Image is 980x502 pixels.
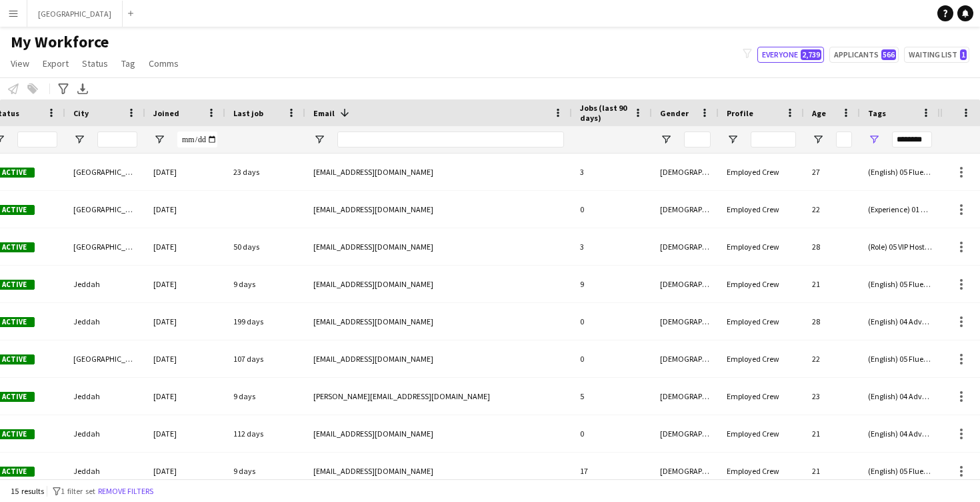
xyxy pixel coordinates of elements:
[719,340,804,377] div: Employed Crew
[97,132,137,148] input: City Filter Input
[860,340,940,377] div: (English) 05 Fluent , (Experience) 02 Experienced, (PPSS) 03 VIP, (Role) 04 Host & Hostesses, (Ro...
[305,228,572,265] div: [EMAIL_ADDRESS][DOMAIN_NAME]
[61,486,95,496] span: 1 filter set
[65,191,145,228] div: [GEOGRAPHIC_DATA]
[65,453,145,489] div: Jeddah
[836,132,852,148] input: Age Filter Input
[860,378,940,415] div: (English) 04 Advanced, (Experience) 02 Experienced, (PPSS) 04 VVIP , (Role) 05 VIP Host & Hostess...
[305,266,572,302] div: [EMAIL_ADDRESS][DOMAIN_NAME]
[305,340,572,377] div: [EMAIL_ADDRESS][DOMAIN_NAME]
[652,303,719,340] div: [DEMOGRAPHIC_DATA]
[177,132,217,148] input: Joined Filter Input
[572,340,652,377] div: 0
[892,132,932,148] input: Tags Filter Input
[812,108,826,118] span: Age
[719,154,804,190] div: Employed Crew
[804,154,860,190] div: 27
[812,134,824,146] button: Open Filter Menu
[73,134,85,146] button: Open Filter Menu
[804,266,860,302] div: 21
[804,340,860,377] div: 22
[11,57,29,69] span: View
[153,108,179,118] span: Joined
[801,49,821,60] span: 2,739
[719,191,804,228] div: Employed Crew
[727,134,739,146] button: Open Filter Menu
[572,266,652,302] div: 9
[77,55,113,72] a: Status
[860,154,940,190] div: (English) 05 Fluent , (Experience) 02 Experienced, (PPSS) 04 VVIP , (Role) 04 Host & Hostesses, (...
[860,191,940,228] div: (Experience) 01 Newbies, (PPSS) 02 IP, (Role) 02 [PERSON_NAME], (Role) 14 Promoter
[225,154,305,190] div: 23 days
[860,303,940,340] div: (English) 04 Advanced, (Experience) 01 Newbies, (PPSS) 03 VIP, (Role) 04 Host & Hostesses, (Role)...
[43,57,69,69] span: Export
[145,228,225,265] div: [DATE]
[904,47,969,63] button: Waiting list1
[225,228,305,265] div: 50 days
[121,57,135,69] span: Tag
[143,55,184,72] a: Comms
[37,55,74,72] a: Export
[305,303,572,340] div: [EMAIL_ADDRESS][DOMAIN_NAME]
[145,415,225,452] div: [DATE]
[149,57,179,69] span: Comms
[860,228,940,265] div: (Role) 05 VIP Host & Hostesses, (Role) 14 Promoter
[652,191,719,228] div: [DEMOGRAPHIC_DATA]
[804,303,860,340] div: 28
[145,191,225,228] div: [DATE]
[305,191,572,228] div: [EMAIL_ADDRESS][DOMAIN_NAME]
[65,303,145,340] div: Jeddah
[757,47,824,63] button: Everyone2,739
[305,453,572,489] div: [EMAIL_ADDRESS][DOMAIN_NAME]
[719,266,804,302] div: Employed Crew
[881,49,896,60] span: 566
[145,453,225,489] div: [DATE]
[95,484,156,499] button: Remove filters
[719,453,804,489] div: Employed Crew
[233,108,263,118] span: Last job
[65,340,145,377] div: [GEOGRAPHIC_DATA]
[82,57,108,69] span: Status
[652,453,719,489] div: [DEMOGRAPHIC_DATA]
[868,134,880,146] button: Open Filter Menu
[652,340,719,377] div: [DEMOGRAPHIC_DATA]
[580,103,628,123] span: Jobs (last 90 days)
[804,415,860,452] div: 21
[572,415,652,452] div: 0
[225,303,305,340] div: 199 days
[65,228,145,265] div: [GEOGRAPHIC_DATA]
[860,415,940,452] div: (English) 04 Advanced, (Experience) 01 Newbies, (PPSS) 03 VIP, (Role) 05 VIP Host & Hostesses, (R...
[860,453,940,489] div: (English) 05 Fluent , (Experience) 01 Newbies, (PPSS) 03 VIP, (Role) 05 VIP Host & Hostesses, (Ro...
[313,108,335,118] span: Email
[572,378,652,415] div: 5
[572,191,652,228] div: 0
[55,81,71,97] app-action-btn: Advanced filters
[73,108,89,118] span: City
[829,47,899,63] button: Applicants566
[652,154,719,190] div: [DEMOGRAPHIC_DATA]
[719,378,804,415] div: Employed Crew
[75,81,91,97] app-action-btn: Export XLSX
[719,303,804,340] div: Employed Crew
[225,378,305,415] div: 9 days
[65,378,145,415] div: Jeddah
[153,134,165,146] button: Open Filter Menu
[572,228,652,265] div: 3
[652,228,719,265] div: [DEMOGRAPHIC_DATA]
[719,228,804,265] div: Employed Crew
[337,132,564,148] input: Email Filter Input
[751,132,796,148] input: Profile Filter Input
[868,108,886,118] span: Tags
[17,132,57,148] input: Status Filter Input
[684,132,711,148] input: Gender Filter Input
[572,303,652,340] div: 0
[652,415,719,452] div: [DEMOGRAPHIC_DATA]
[305,378,572,415] div: [PERSON_NAME][EMAIL_ADDRESS][DOMAIN_NAME]
[305,415,572,452] div: [EMAIL_ADDRESS][DOMAIN_NAME]
[11,32,109,52] span: My Workforce
[145,378,225,415] div: [DATE]
[960,49,967,60] span: 1
[572,453,652,489] div: 17
[804,228,860,265] div: 28
[652,378,719,415] div: [DEMOGRAPHIC_DATA]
